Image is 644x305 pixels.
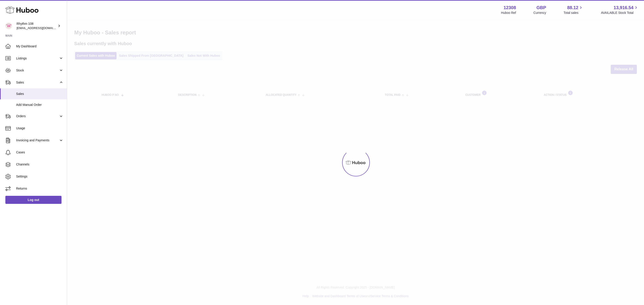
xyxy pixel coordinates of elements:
[16,114,59,118] span: Orders
[5,23,12,29] img: orders@rhythm108.com
[17,26,66,30] span: [EMAIL_ADDRESS][DOMAIN_NAME]
[16,68,59,73] span: Stock
[601,11,639,15] span: AVAILABLE Stock Total
[16,44,64,48] span: My Dashboard
[501,11,516,15] div: Huboo Ref
[16,174,64,179] span: Settings
[536,5,546,11] strong: GBP
[614,5,633,11] span: 13,916.54
[601,5,639,15] a: 13,916.54 AVAILABLE Stock Total
[534,11,546,15] div: Currency
[16,56,59,61] span: Listings
[16,138,59,142] span: Invoicing and Payments
[563,11,583,15] span: Total sales
[16,103,64,107] span: Add Manual Order
[16,186,64,191] span: Returns
[567,5,578,11] span: 88.12
[563,5,583,15] a: 88.12 Total sales
[16,162,64,167] span: Channels
[17,22,57,30] div: Rhythm 108
[5,196,61,204] a: Log out
[504,5,516,11] strong: 12308
[16,126,64,130] span: Usage
[16,92,64,96] span: Sales
[16,150,64,155] span: Cases
[16,80,59,85] span: Sales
